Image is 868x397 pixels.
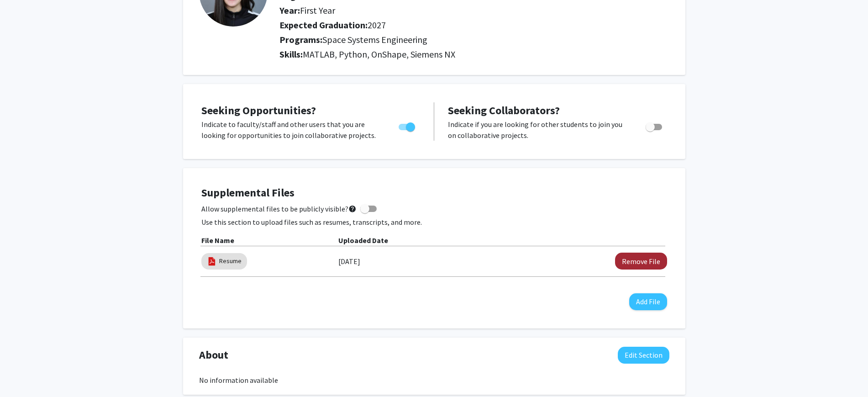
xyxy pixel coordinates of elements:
[395,119,420,132] div: Toggle
[615,253,667,270] button: Remove Resume File
[201,236,234,245] b: File Name
[338,236,388,245] b: Uploaded Date
[629,293,667,310] button: Add File
[279,20,590,31] h2: Expected Graduation:
[279,49,669,60] h2: Skills:
[618,347,669,364] button: Edit About
[338,254,360,269] label: [DATE]
[201,217,667,228] p: Use this section to upload files such as resumes, transcripts, and more.
[207,256,217,266] img: pdf_icon.png
[199,375,669,386] div: No information available
[219,256,242,266] a: Resume
[199,347,228,363] span: About
[642,119,667,132] div: Toggle
[201,103,316,117] span: Seeking Opportunities?
[300,5,335,16] span: First Year
[279,5,590,16] h2: Year:
[322,34,427,45] span: Space Systems Engineering
[279,34,669,45] h2: Programs:
[303,48,455,60] span: MATLAB, Python, OnShape, Siemens NX
[448,119,628,141] p: Indicate if you are looking for other students to join you on collaborative projects.
[368,19,386,31] span: 2027
[7,356,39,390] iframe: Chat
[201,203,357,214] span: Allow supplemental files to be publicly visible?
[348,203,357,214] mat-icon: help
[201,186,667,200] h4: Supplemental Files
[448,103,560,117] span: Seeking Collaborators?
[201,119,381,141] p: Indicate to faculty/staff and other users that you are looking for opportunities to join collabor...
